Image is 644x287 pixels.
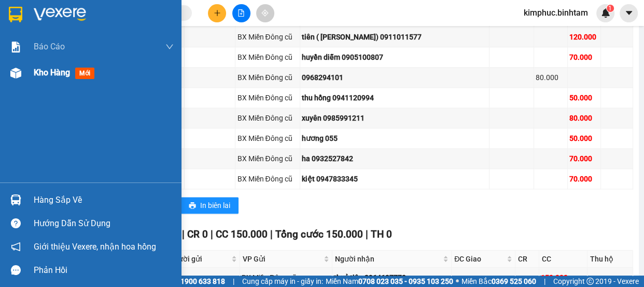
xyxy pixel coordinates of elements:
[586,278,594,285] span: copyright
[492,277,536,285] strong: 0369 525 060
[34,68,70,77] span: Kho hàng
[11,242,21,252] span: notification
[270,228,273,240] span: |
[34,240,156,253] span: Giới thiệu Vexere, nhận hoa hồng
[624,8,634,18] span: caret-down
[233,276,234,287] span: |
[569,112,599,124] div: 80.000
[237,153,298,164] div: BX Miền Đông cũ
[242,276,323,287] span: Cung cấp máy in - giấy in:
[182,228,185,240] span: |
[237,173,298,185] div: BX Miền Đông cũ
[515,251,539,268] th: CR
[371,228,392,240] span: TH 0
[256,4,274,22] button: aim
[358,277,453,285] strong: 0708 023 035 - 0935 103 250
[536,72,566,83] div: 80.000
[165,43,174,51] span: down
[302,72,488,83] div: 0968294101
[10,42,21,53] img: solution-icon
[75,68,94,79] span: mới
[10,194,21,205] img: warehouse-icon
[541,272,585,283] div: 150.000
[334,272,450,283] div: thuỷ tiên 0964607770
[237,51,298,63] div: BX Miền Đông cũ
[34,263,174,278] div: Phản hồi
[261,9,269,17] span: aim
[34,216,174,231] div: Hướng dẫn sử dụng
[461,276,536,287] span: Miền Bắc
[11,265,21,275] span: message
[569,173,599,185] div: 70.000
[237,133,298,144] div: BX Miền Đông cũ
[235,128,300,149] td: BX Miền Đông cũ
[607,5,614,12] sup: 1
[237,72,298,83] div: BX Miền Đông cũ
[539,251,587,268] th: CC
[569,31,599,43] div: 120.000
[569,92,599,103] div: 50.000
[302,173,488,185] div: kiệt 0947833345
[302,51,488,63] div: huyền diễm 0905100807
[34,192,174,208] div: Hàng sắp về
[232,4,250,22] button: file-add
[515,6,596,19] span: kimphuc.binhtam
[608,5,612,12] span: 1
[189,202,196,210] span: printer
[242,272,330,283] div: BX Miền Đông cũ
[169,253,229,265] span: Người gửi
[544,276,545,287] span: |
[180,277,225,285] strong: 1900 633 818
[456,279,459,283] span: ⚪️
[620,4,638,22] button: caret-down
[237,31,298,43] div: BX Miền Đông cũ
[569,153,599,164] div: 70.000
[11,218,21,228] span: question-circle
[302,133,488,144] div: hương 055
[235,149,300,169] td: BX Miền Đông cũ
[302,92,488,103] div: thu hồng 0941120994
[237,92,298,103] div: BX Miền Đông cũ
[235,88,300,108] td: BX Miền Đông cũ
[366,228,368,240] span: |
[243,253,321,265] span: VP Gửi
[237,112,298,124] div: BX Miền Đông cũ
[569,51,599,63] div: 70.000
[569,133,599,144] div: 50.000
[235,169,300,189] td: BX Miền Đông cũ
[211,228,213,240] span: |
[214,9,221,17] span: plus
[326,276,453,287] span: Miền Nam
[235,47,300,68] td: BX Miền Đông cũ
[9,7,22,22] img: logo-vxr
[34,40,65,53] span: Báo cáo
[10,68,21,79] img: warehouse-icon
[454,253,505,265] span: ĐC Giao
[200,200,230,211] span: In biên lai
[208,4,226,22] button: plus
[180,197,239,214] button: printerIn biên lai
[235,68,300,88] td: BX Miền Đông cũ
[235,27,300,47] td: BX Miền Đông cũ
[587,251,633,268] th: Thu hộ
[216,228,268,240] span: CC 150.000
[237,9,245,17] span: file-add
[235,108,300,128] td: BX Miền Đông cũ
[302,153,488,164] div: ha 0932527842
[302,112,488,124] div: xuyên 0985991211
[302,31,488,43] div: tiên ( [PERSON_NAME]) 0911011577
[187,228,208,240] span: CR 0
[275,228,363,240] span: Tổng cước 150.000
[335,253,441,265] span: Người nhận
[601,8,610,18] img: icon-new-feature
